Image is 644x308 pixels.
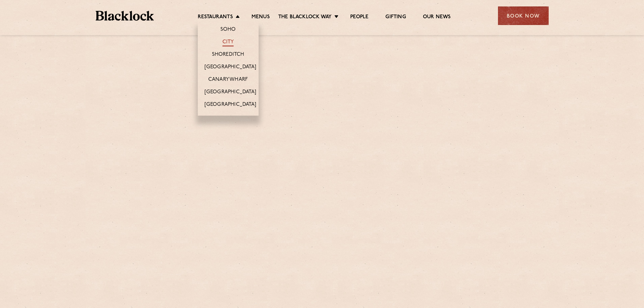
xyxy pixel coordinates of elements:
[205,89,256,96] a: [GEOGRAPHIC_DATA]
[220,26,236,34] a: Soho
[208,76,248,84] a: Canary Wharf
[198,14,233,21] a: Restaurants
[205,101,256,109] a: [GEOGRAPHIC_DATA]
[423,14,451,21] a: Our News
[212,51,244,59] a: Shoreditch
[222,39,234,46] a: City
[350,14,368,21] a: People
[498,6,549,25] div: Book Now
[385,14,406,21] a: Gifting
[96,11,154,21] img: BL_Textured_Logo-footer-cropped.svg
[252,14,270,21] a: Menus
[205,64,256,71] a: [GEOGRAPHIC_DATA]
[278,14,332,21] a: The Blacklock Way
